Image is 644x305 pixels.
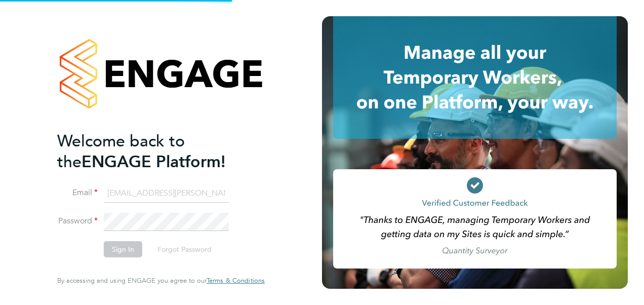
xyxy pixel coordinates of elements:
[57,276,265,285] span: By accessing and using ENGAGE you agree to our
[104,184,229,203] input: Enter your work email...
[207,276,265,285] span: Terms & Conditions
[207,277,265,285] a: Terms & Conditions
[149,241,220,257] button: Forgot Password
[57,216,98,226] label: Password
[57,187,98,198] label: Email
[104,241,142,257] button: Sign In
[57,131,255,172] h2: ENGAGE Platform!
[57,131,185,172] span: Welcome back to the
